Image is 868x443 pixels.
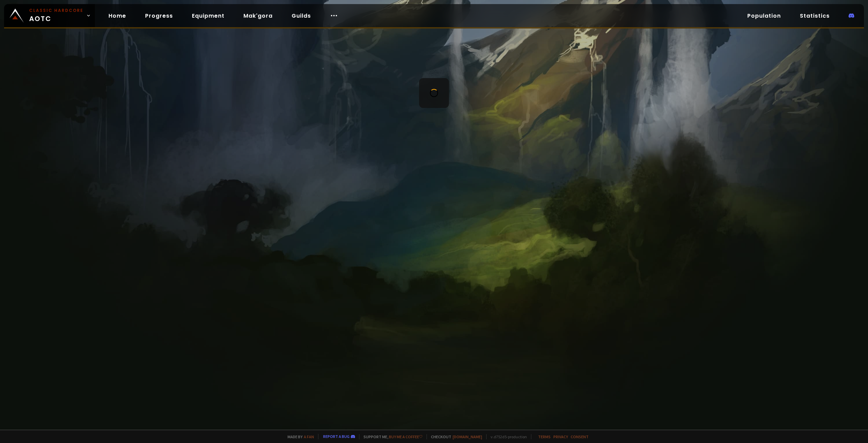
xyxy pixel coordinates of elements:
[571,434,589,439] a: Consent
[29,7,83,24] span: AOTC
[389,434,422,439] a: Buy me a coffee
[538,434,551,439] a: Terms
[742,9,786,23] a: Population
[304,434,314,439] a: a fan
[103,9,132,23] a: Home
[186,9,230,23] a: Equipment
[283,434,314,439] span: Made by
[486,434,527,439] span: v. d752d5 - production
[29,7,83,14] small: Classic Hardcore
[140,9,178,23] a: Progress
[4,4,95,27] a: Classic HardcoreAOTC
[359,434,422,439] span: Support me,
[238,9,278,23] a: Mak'gora
[286,9,316,23] a: Guilds
[553,434,568,439] a: Privacy
[794,9,835,23] a: Statistics
[453,434,482,439] a: [DOMAIN_NAME]
[427,434,482,439] span: Checkout
[323,434,350,439] a: Report a bug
